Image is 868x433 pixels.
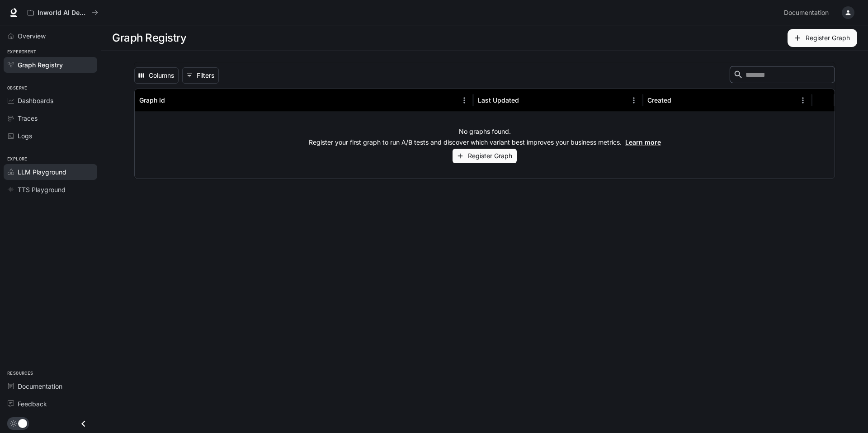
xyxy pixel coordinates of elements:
div: Created [647,96,671,104]
span: LLM Playground [18,167,66,177]
span: TTS Playground [18,185,66,194]
button: Sort [672,94,686,107]
button: Select columns [134,67,179,84]
span: Logs [18,131,32,141]
p: Inworld AI Demos [38,9,88,17]
button: Register Graph [788,29,857,47]
button: Show filters [182,67,219,84]
div: Graph Id [139,96,165,104]
button: Sort [520,94,533,107]
p: No graphs found. [459,127,511,136]
a: LLM Playground [4,164,97,180]
span: Graph Registry [18,60,63,70]
a: Feedback [4,396,97,412]
span: Documentation [18,381,62,391]
button: Menu [796,94,810,107]
a: Learn more [625,138,661,146]
h1: Graph Registry [112,29,186,47]
a: Documentation [4,378,97,394]
button: Menu [627,94,641,107]
button: Register Graph [453,149,517,164]
span: Documentation [784,7,829,19]
div: Last Updated [478,96,519,104]
span: Traces [18,113,38,123]
a: Graph Registry [4,57,97,73]
span: Dark mode toggle [18,418,27,428]
span: Dashboards [18,96,53,105]
a: Overview [4,28,97,44]
span: Overview [18,31,46,41]
p: Register your first graph to run A/B tests and discover which variant best improves your business... [309,138,661,147]
button: Sort [166,94,179,107]
span: Feedback [18,399,47,409]
a: Dashboards [4,93,97,108]
button: Close drawer [73,414,94,433]
a: TTS Playground [4,182,97,198]
button: Menu [458,94,471,107]
a: Documentation [780,4,835,22]
div: Search [730,66,835,85]
a: Traces [4,110,97,126]
button: All workspaces [24,4,102,22]
a: Logs [4,128,97,144]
